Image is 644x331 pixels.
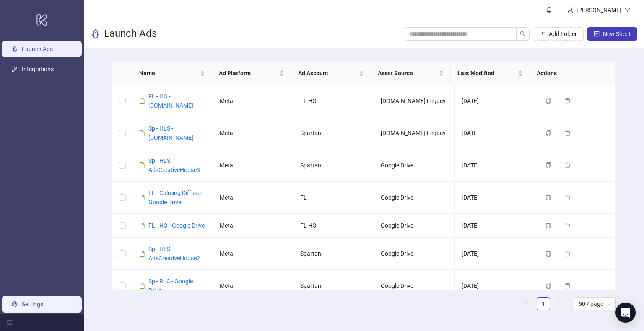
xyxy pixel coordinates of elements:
a: FL - Calming Diffuser - Google Drive [148,190,205,205]
td: [DATE] [455,85,535,117]
a: Integrations [22,66,54,72]
td: Meta [213,149,293,182]
span: down [625,7,631,13]
td: Google Drive [374,214,454,238]
a: Sp - RLC - Google Drive [148,278,193,294]
td: Meta [213,85,293,117]
span: Asset Source [378,69,437,78]
div: [PERSON_NAME] [573,5,625,15]
span: copy [545,283,551,289]
td: Spartan [293,238,374,270]
td: [DATE] [455,238,535,270]
th: Last Modified [451,62,530,85]
td: Meta [213,117,293,149]
span: Add Folder [549,31,577,37]
span: file [139,195,145,200]
span: copy [545,251,551,257]
span: 50 / page [579,298,611,310]
a: Launch Ads [22,46,53,52]
span: bell [546,7,552,13]
td: Meta [213,182,293,214]
span: rocket [91,29,101,39]
a: FL - HO - [DOMAIN_NAME] [148,93,193,109]
span: copy [545,130,551,136]
span: delete [565,283,571,289]
span: copy [545,162,551,168]
span: right [558,301,563,306]
button: New Sheet [587,27,637,41]
a: Settings [22,301,43,308]
span: file [139,98,145,104]
td: Google Drive [374,182,454,214]
td: Google Drive [374,270,454,302]
span: file [139,251,145,257]
span: Last Modified [457,69,517,78]
span: Ad Platform [219,69,278,78]
a: Sp - HLS - AdsCreativeHouse3 [148,157,200,173]
td: Meta [213,270,293,302]
li: Previous Page [520,297,533,310]
span: delete [565,98,571,104]
td: [DATE] [455,182,535,214]
span: delete [565,251,571,257]
td: FL HO [293,85,374,117]
span: copy [545,98,551,104]
td: [DATE] [455,117,535,149]
td: [DATE] [455,149,535,182]
td: Google Drive [374,149,454,182]
th: Name [132,62,212,85]
td: Spartan [293,117,374,149]
div: Page Size [574,297,616,310]
td: Meta [213,214,293,238]
a: 1 [537,298,550,310]
span: New Sheet [603,31,631,37]
td: Google Drive [374,238,454,270]
span: menu-fold [7,320,13,326]
span: file [139,130,145,136]
th: Actions [530,62,610,85]
th: Ad Platform [212,62,292,85]
span: file [139,283,145,289]
button: Add Folder [533,27,584,41]
span: search [520,31,526,37]
span: folder-add [540,31,545,37]
span: file [139,223,145,228]
td: Meta [213,238,293,270]
span: user [567,7,573,13]
th: Asset Source [371,62,451,85]
span: delete [565,223,571,228]
span: plus-square [594,31,600,37]
span: Ad Account [298,69,357,78]
a: Sp - HLS - AdsCreativeHouse2 [148,246,200,262]
li: 1 [537,297,550,310]
li: Next Page [553,297,567,310]
a: Sp - HLS - [DOMAIN_NAME] [148,125,193,141]
td: FL HO [293,214,374,238]
td: FL [293,182,374,214]
h3: Launch Ads [104,27,157,41]
span: copy [545,223,551,228]
a: FL - HO - Google Drive [148,222,205,229]
td: [DATE] [455,270,535,302]
span: delete [565,195,571,200]
button: right [553,297,567,310]
td: Spartan [293,149,374,182]
span: left [524,301,529,306]
td: [DATE] [455,214,535,238]
span: file [139,162,145,168]
td: Spartan [293,270,374,302]
td: [DOMAIN_NAME] Legacy [374,117,454,149]
button: left [520,297,533,310]
div: Open Intercom Messenger [615,303,636,323]
span: delete [565,162,571,168]
span: copy [545,195,551,200]
td: [DOMAIN_NAME] Legacy [374,85,454,117]
span: delete [565,130,571,136]
th: Ad Account [291,62,371,85]
span: Name [139,69,198,78]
